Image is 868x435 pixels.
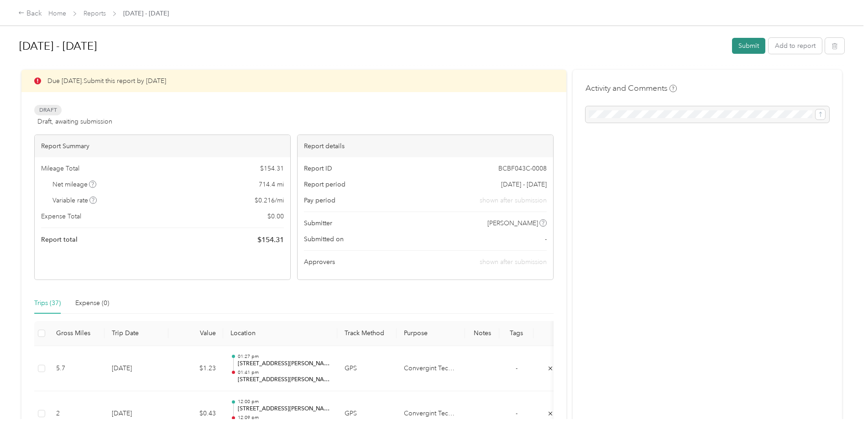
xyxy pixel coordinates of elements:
[337,321,397,346] th: Track Method
[48,10,66,17] a: Home
[75,298,109,308] div: Expense (0)
[238,405,330,413] p: [STREET_ADDRESS][PERSON_NAME]
[105,321,168,346] th: Trip Date
[34,298,61,308] div: Trips (37)
[501,180,547,189] span: [DATE] - [DATE]
[168,346,223,392] td: $1.23
[487,218,538,228] span: [PERSON_NAME]
[123,9,169,18] span: [DATE] - [DATE]
[105,346,168,392] td: [DATE]
[267,212,284,221] span: $ 0.00
[52,180,97,189] span: Net mileage
[298,135,553,157] div: Report details
[34,105,62,115] span: Draft
[49,346,105,392] td: 5.7
[238,369,330,376] p: 01:41 pm
[304,257,335,267] span: Approvers
[52,196,97,205] span: Variable rate
[37,117,112,126] span: Draft, awaiting submission
[499,321,533,346] th: Tags
[238,399,330,405] p: 12:00 pm
[18,8,42,19] div: Back
[769,38,822,54] button: Add to report
[168,321,223,346] th: Value
[337,346,397,392] td: GPS
[84,10,106,17] a: Reports
[817,384,868,435] iframe: Everlance-gr Chat Button Frame
[516,364,518,372] span: -
[259,180,284,189] span: 714.4 mi
[257,234,284,245] span: $ 154.31
[41,164,79,173] span: Mileage Total
[238,353,330,360] p: 01:27 pm
[498,164,547,173] span: BCBF043C-0008
[465,321,499,346] th: Notes
[41,235,78,244] span: Report total
[304,196,335,205] span: Pay period
[480,196,547,205] span: shown after submission
[480,258,547,266] span: shown after submission
[21,70,566,92] div: Due [DATE]. Submit this report by [DATE]
[41,212,81,221] span: Expense Total
[260,164,284,173] span: $ 154.31
[304,234,344,244] span: Submitted on
[223,321,337,346] th: Location
[304,218,332,228] span: Submitter
[516,409,518,417] span: -
[35,135,290,157] div: Report Summary
[255,196,284,205] span: $ 0.216 / mi
[49,321,105,346] th: Gross Miles
[586,83,677,94] h4: Activity and Comments
[397,346,465,392] td: Convergint Technologies
[19,35,726,57] h1: Sep 1 - 30, 2025
[304,180,345,189] span: Report period
[304,164,332,173] span: Report ID
[732,38,765,54] button: Submit
[238,360,330,368] p: [STREET_ADDRESS][PERSON_NAME]
[397,321,465,346] th: Purpose
[238,376,330,384] p: [STREET_ADDRESS][PERSON_NAME][PERSON_NAME]
[238,414,330,421] p: 12:09 pm
[545,234,547,244] span: -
